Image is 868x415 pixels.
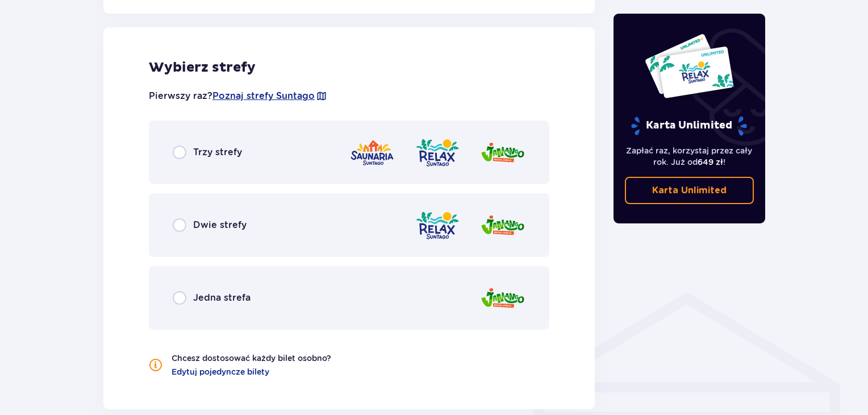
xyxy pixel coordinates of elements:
p: Dwie strefy [193,219,247,231]
p: Trzy strefy [193,146,242,159]
p: Karta Unlimited [630,116,748,136]
img: zone logo [480,136,525,169]
a: Edytuj pojedyncze bilety [172,366,269,377]
p: Karta Unlimited [652,184,727,197]
img: zone logo [349,136,395,169]
p: Zapłać raz, korzystaj przez cały rok. Już od ! [625,145,754,168]
img: zone logo [415,209,460,242]
img: zone logo [415,136,460,169]
a: Karta Unlimited [625,177,754,204]
a: Poznaj strefy Suntago [212,90,315,102]
span: 649 zł [698,157,723,167]
p: Chcesz dostosować każdy bilet osobno? [172,352,331,364]
img: zone logo [480,209,525,242]
p: Pierwszy raz? [149,90,327,102]
img: zone logo [480,282,525,314]
p: Wybierz strefy [149,59,549,76]
p: Jedna strefa [193,292,251,304]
